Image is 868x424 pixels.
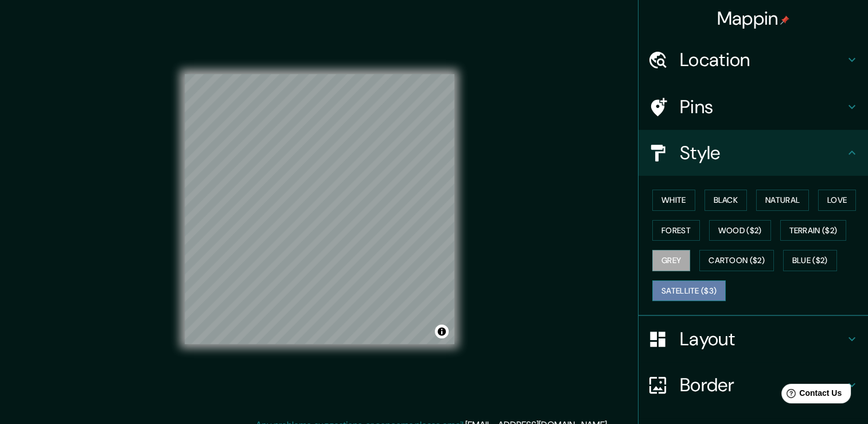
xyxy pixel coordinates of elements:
[639,130,868,176] div: Style
[680,373,845,396] h4: Border
[652,220,700,241] button: Forest
[652,280,726,302] button: Satellite ($3)
[185,74,454,344] canvas: Map
[766,379,855,411] iframe: Help widget launcher
[717,7,790,30] h4: Mappin
[639,37,868,83] div: Location
[709,220,771,241] button: Wood ($2)
[699,250,774,271] button: Cartoon ($2)
[780,16,789,25] img: pin-icon.png
[756,190,809,211] button: Natural
[704,190,748,211] button: Black
[780,220,847,241] button: Terrain ($2)
[818,190,856,211] button: Love
[639,84,868,130] div: Pins
[652,250,690,271] button: Grey
[680,95,845,118] h4: Pins
[680,141,845,164] h4: Style
[639,362,868,408] div: Border
[680,48,845,71] h4: Location
[652,190,695,211] button: White
[435,325,449,338] button: Toggle attribution
[783,250,837,271] button: Blue ($2)
[639,316,868,362] div: Layout
[680,327,845,350] h4: Layout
